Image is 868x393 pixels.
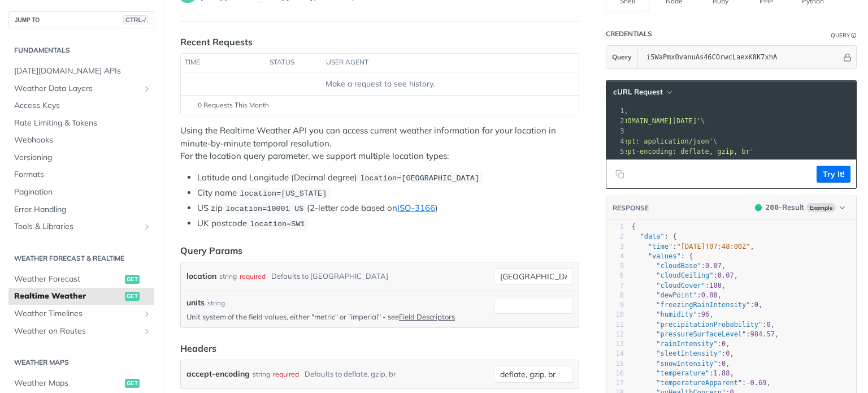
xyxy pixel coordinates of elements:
[648,243,672,251] span: "time"
[656,310,697,318] span: "humidity"
[8,149,154,166] a: Versioning
[250,220,305,228] span: location=SW1
[550,117,705,125] span: \
[8,45,154,55] h2: Fundamentals
[8,357,154,368] h2: Weather Maps
[606,261,624,271] div: 5
[197,187,579,200] li: City name
[8,80,154,97] a: Weather Data LayersShow subpages for Weather Data Layers
[817,166,850,183] button: Try It!
[766,321,770,329] span: 0
[714,369,730,377] span: 1.88
[722,340,726,348] span: 0
[606,281,624,291] div: 7
[197,202,579,215] li: US zip (2-letter code based on )
[831,31,857,40] div: QueryInformation
[806,203,836,212] span: Example
[640,232,664,240] span: "data"
[766,203,779,211] span: 200
[746,379,750,387] span: -
[8,97,154,114] a: Access Keys
[8,375,154,392] a: Weather Mapsget
[8,253,154,264] h2: Weather Forecast & realtime
[180,342,216,355] div: Headers
[8,11,154,28] button: JUMP TOCTRL-/
[612,166,628,183] button: Copy to clipboard
[225,205,303,213] span: location=10001 US
[14,274,122,285] span: Weather Forecast
[197,217,579,230] li: UK postcode
[750,330,775,338] span: 984.57
[656,360,717,368] span: "snowIntensity"
[125,292,140,301] span: get
[14,100,151,111] span: Access Keys
[656,340,717,348] span: "rainIntensity"
[606,310,624,319] div: 10
[851,33,857,38] i: Information
[656,369,709,377] span: "temperature"
[648,252,681,260] span: "values"
[8,323,154,340] a: Weather on RoutesShow subpages for Weather on Routes
[722,360,726,368] span: 0
[606,300,624,310] div: 9
[197,171,579,184] li: Latitude and Longitude (Decimal degree)
[632,301,762,309] span: : ,
[8,288,154,305] a: Realtime Weatherget
[8,132,154,149] a: Webhooks
[606,116,626,126] div: 2
[14,135,151,146] span: Webhooks
[606,320,624,330] div: 11
[14,221,140,232] span: Tools & Libraries
[186,366,250,382] label: accept-encoding
[180,244,242,257] div: Query Params
[186,312,489,322] p: Unit system of the field values, either "metric" or "imperial" - see
[14,308,140,319] span: Weather Timelines
[207,298,225,308] div: string
[632,369,734,377] span: : ,
[766,202,804,213] div: - Result
[632,282,726,290] span: : ,
[594,117,701,125] span: '[URL][DOMAIN_NAME][DATE]'
[718,271,734,279] span: 0.07
[14,169,151,180] span: Formats
[705,262,722,270] span: 0.07
[750,379,767,387] span: 0.69
[125,275,140,284] span: get
[606,252,624,261] div: 4
[271,268,388,284] div: Defaults to [GEOGRAPHIC_DATA]
[656,282,705,290] span: "cloudCover"
[606,106,626,116] div: 1
[142,222,151,231] button: Show subpages for Tools & Libraries
[606,232,624,241] div: 2
[677,243,750,251] span: "[DATE]T07:48:00Z"
[632,291,722,299] span: : ,
[612,52,632,62] span: Query
[701,291,718,299] span: 0.88
[606,291,624,300] div: 8
[14,152,151,163] span: Versioning
[606,271,624,280] div: 6
[831,31,850,40] div: Query
[632,243,754,251] span: : ,
[8,305,154,322] a: Weather TimelinesShow subpages for Weather Timelines
[656,301,750,309] span: "freezingRainIntensity"
[606,146,626,157] div: 5
[322,54,556,72] th: user agent
[632,340,730,348] span: : ,
[240,189,327,198] span: location=[US_STATE]
[754,301,758,309] span: 0
[632,310,714,318] span: : ,
[632,262,726,270] span: : ,
[606,46,638,68] button: Query
[125,379,140,388] span: get
[606,330,624,339] div: 12
[656,321,762,329] span: "precipitationProbability"
[186,297,205,309] label: units
[606,369,624,378] div: 16
[142,84,151,93] button: Show subpages for Weather Data Layers
[14,187,151,198] span: Pagination
[632,232,677,240] span: : {
[606,126,626,136] div: 3
[606,349,624,359] div: 14
[656,379,742,387] span: "temperatureApparent"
